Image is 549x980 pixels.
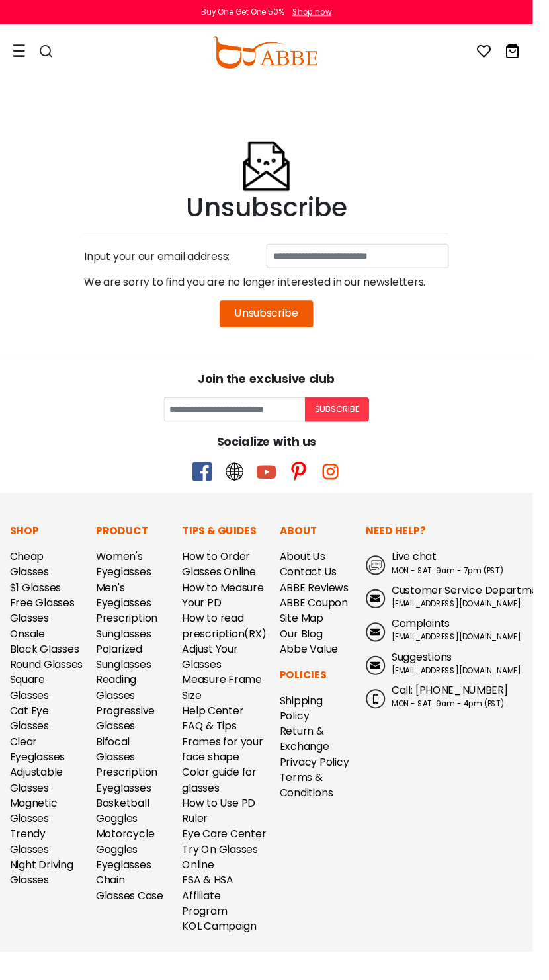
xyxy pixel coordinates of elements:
a: Free Glasses [10,614,77,629]
p: Tips & Guides [188,540,275,555]
a: FAQ & Tips [188,741,244,756]
a: Call: [PHONE_NUMBER] MON - SAT: 9am - 4pm (PST) [377,704,539,731]
a: Our Blog [288,645,333,661]
span: [EMAIL_ADDRESS][DOMAIN_NAME] [403,651,537,662]
a: Measure Frame Size [188,693,270,724]
span: youtube [265,476,284,496]
a: Cheap Glasses [10,566,50,597]
p: Need Help? [377,540,539,555]
a: Polarized Sunglasses [99,661,155,692]
a: Round Glasses [10,677,85,692]
span: instagram [331,476,351,496]
img: Unsubscribe [248,113,301,198]
a: KOL Campaign [188,947,265,962]
span: Suggestions [403,669,466,684]
a: Complaints [EMAIL_ADDRESS][DOMAIN_NAME] [377,635,539,663]
div: Join the exclusive club [10,379,539,399]
button: Subscribe [314,409,380,434]
p: Shop [10,540,85,555]
span: pinterest [298,476,317,496]
a: Suggestions [EMAIL_ADDRESS][DOMAIN_NAME] [377,669,539,697]
span: Live chat [403,566,450,581]
a: Motorcycle Goggles [99,852,159,883]
a: FSA & HSA [188,899,241,915]
a: Trendy Glasses [10,852,50,883]
a: Black Glasses [10,661,81,676]
div: Buy One Get One 50% [208,7,293,19]
a: Privacy Policy [288,778,360,793]
a: Site Map [288,630,333,645]
a: How to read prescription(RX) [188,630,275,661]
a: Try On Glasses Online [188,868,266,899]
a: Shipping Policy [288,714,333,745]
a: Affiliate Program [188,915,234,946]
a: Women's Eyeglasses [99,566,155,597]
a: $1 Glasses [10,598,63,613]
a: Contact Us [288,582,347,597]
a: How to Use PD Ruler [188,820,263,851]
a: Cat Eye Glasses [10,725,50,756]
a: Help Center [188,725,251,740]
a: Terms & Conditions [288,794,343,825]
span: Complaints [403,635,464,650]
a: Square Glasses [10,693,50,724]
a: Eye Care Center [188,852,274,867]
a: Adjustable Glasses [10,788,65,819]
p: Policies [288,688,364,704]
a: ABBE Reviews [288,598,359,613]
a: Customer Service Department [EMAIL_ADDRESS][DOMAIN_NAME] [377,600,539,628]
a: Frames for your face shape [188,756,271,788]
a: Glasses Onsale [10,630,50,661]
a: Clear Eyeglasses [10,756,67,788]
a: Shop now [295,7,342,18]
a: Reading Glasses [99,693,140,724]
a: Live chat MON - SAT: 9am - 7pm (PST) [377,566,539,594]
div: Shop now [302,7,342,19]
div: Input your our email address: [80,251,274,278]
a: Prescription Eyeglasses [99,788,162,819]
h1: Unsubscribe [87,198,462,229]
a: Progressive Glasses [99,725,159,756]
div: We are sorry to find you are no longer interested in our newsletters. [87,278,462,304]
span: Call: [PHONE_NUMBER] [403,704,524,719]
a: About Us [288,566,335,581]
a: Abbe Value [288,661,349,676]
a: Bifocal Glasses [99,756,139,788]
a: Adjust Your Glasses [188,661,245,692]
a: Color guide for glasses [188,788,265,819]
span: [EMAIL_ADDRESS][DOMAIN_NAME] [403,616,537,628]
a: Basketball Goggles [99,820,153,851]
a: How to Measure Your PD [188,598,272,629]
span: MON - SAT: 9am - 7pm (PST) [403,582,519,593]
img: abbeglasses.com [219,38,327,71]
span: MON - SAT: 9am - 4pm (PST) [403,719,519,731]
span: facebook [198,476,218,496]
button: Unsubscribe [226,309,323,337]
span: [EMAIL_ADDRESS][DOMAIN_NAME] [403,685,537,696]
a: Men's Eyeglasses [99,598,155,629]
a: Prescription Sunglasses [99,630,162,661]
a: ABBE Coupon [288,614,359,629]
div: Socialize with us [10,446,539,464]
a: Eyeglasses Chain [99,883,155,915]
a: Magnetic Glasses [10,820,59,851]
p: Product [99,540,174,555]
a: Return & Exchange [288,746,339,777]
a: Night Driving Glasses [10,883,75,915]
a: How to Order Glasses Online [188,566,264,597]
input: Your email [169,409,314,434]
p: About [288,540,364,555]
a: Glasses Case [99,915,168,930]
span: twitter [232,476,251,496]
